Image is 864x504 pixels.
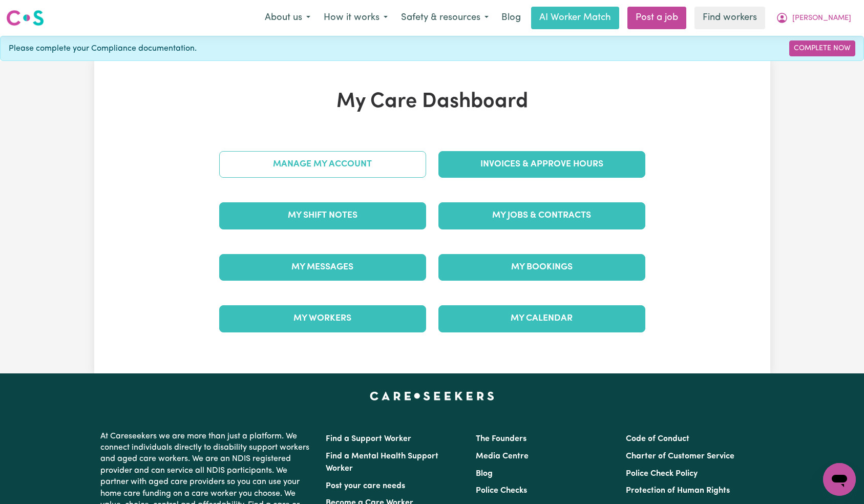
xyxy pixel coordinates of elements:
a: Code of Conduct [626,435,689,443]
a: Post your care needs [326,482,405,490]
a: Protection of Human Rights [626,487,730,495]
a: Post a job [627,7,686,29]
a: My Workers [219,305,426,332]
a: Media Centre [476,452,529,460]
span: Please complete your Compliance documentation. [9,43,197,55]
button: My Account [769,7,858,29]
a: Manage My Account [219,151,426,178]
a: The Founders [476,435,526,443]
a: Careseekers home page [370,392,494,400]
a: Invoices & Approve Hours [438,151,645,178]
button: Safety & resources [394,7,495,29]
a: Careseekers logo [6,6,44,30]
button: How it works [317,7,394,29]
a: Find a Support Worker [326,435,411,443]
a: Police Checks [476,487,527,495]
iframe: Button to launch messaging window [823,463,856,496]
img: Careseekers logo [6,9,44,27]
a: My Jobs & Contracts [438,202,645,229]
a: Complete Now [789,40,855,56]
a: Blog [495,7,527,29]
a: My Calendar [438,305,645,332]
a: AI Worker Match [531,7,619,29]
a: My Shift Notes [219,202,426,229]
a: Find workers [694,7,765,29]
h1: My Care Dashboard [213,90,651,114]
button: About us [258,7,317,29]
a: My Bookings [438,254,645,281]
a: Charter of Customer Service [626,452,734,460]
a: My Messages [219,254,426,281]
a: Police Check Policy [626,470,698,478]
span: [PERSON_NAME] [792,13,851,24]
a: Blog [476,470,493,478]
a: Find a Mental Health Support Worker [326,452,438,473]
